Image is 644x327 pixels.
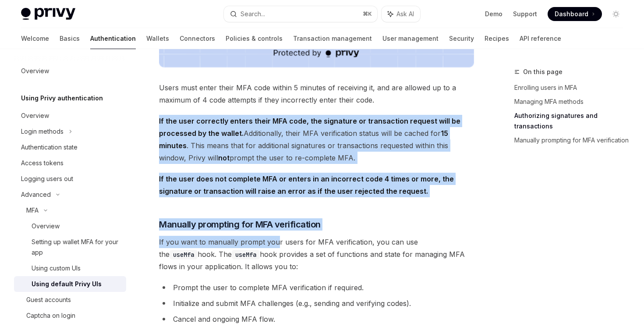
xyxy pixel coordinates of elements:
div: Captcha on login [26,310,75,321]
img: light logo [21,8,75,20]
a: Captcha on login [14,308,126,323]
a: Authorizing signatures and transactions [514,109,630,133]
div: Overview [32,221,60,231]
a: Enrolling users in MFA [514,81,630,95]
a: Transaction management [293,28,372,49]
a: Setting up wallet MFA for your app [14,234,126,260]
span: ⌘ K [363,11,372,18]
div: Access tokens [21,158,64,168]
div: Setting up wallet MFA for your app [32,237,121,258]
h5: Using Privy authentication [21,93,103,103]
div: Using custom UIs [32,263,81,274]
span: Dashboard [555,10,588,18]
span: Users must enter their MFA code within 5 minutes of receiving it, and are allowed up to a maximum... [159,82,474,106]
span: Ask AI [396,10,414,18]
code: useMfa [232,250,260,259]
button: Ask AI [382,6,420,22]
a: User management [382,28,439,49]
div: Logging users out [21,174,73,184]
a: Access tokens [14,155,126,171]
span: If you want to manually prompt your users for MFA verification, you can use the hook. The hook pr... [159,236,474,273]
span: On this page [523,67,563,77]
a: Using default Privy UIs [14,276,126,292]
strong: If the user correctly enters their MFA code, the signature or transaction request will be process... [159,117,460,138]
code: useMfa [170,250,198,259]
div: Search... [241,9,265,19]
a: Connectors [180,28,215,49]
a: Overview [14,218,126,234]
li: Cancel and ongoing MFA flow. [159,313,474,325]
div: Overview [21,110,49,121]
a: Support [513,10,537,18]
div: Advanced [21,189,51,200]
div: Using default Privy UIs [32,279,102,289]
a: Using custom UIs [14,260,126,276]
a: Managing MFA methods [514,95,630,109]
div: Authentication state [21,142,78,153]
a: Authentication [90,28,136,49]
a: Manually prompting for MFA verification [514,133,630,147]
a: Basics [60,28,80,49]
strong: If the user does not complete MFA or enters in an incorrect code 4 times or more, the signature o... [159,174,454,195]
a: Security [449,28,474,49]
a: Recipes [485,28,509,49]
a: API reference [520,28,561,49]
a: Guest accounts [14,292,126,308]
a: Authentication state [14,139,126,155]
div: Guest accounts [26,295,71,305]
button: Toggle dark mode [609,7,623,21]
span: Additionally, their MFA verification status will be cached for . This means that for additional s... [159,115,474,164]
div: Login methods [21,126,64,137]
div: Overview [21,66,49,76]
a: Policies & controls [226,28,283,49]
a: Demo [485,10,502,18]
a: Logging users out [14,171,126,187]
a: Dashboard [548,7,602,21]
div: MFA [26,205,39,216]
a: Overview [14,63,126,79]
button: Search...⌘K [224,6,377,22]
a: Welcome [21,28,49,49]
a: Wallets [146,28,169,49]
span: Manually prompting for MFA verification [159,218,321,231]
a: Overview [14,108,126,124]
li: Initialize and submit MFA challenges (e.g., sending and verifying codes). [159,297,474,309]
strong: not [218,153,230,162]
li: Prompt the user to complete MFA verification if required. [159,281,474,294]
